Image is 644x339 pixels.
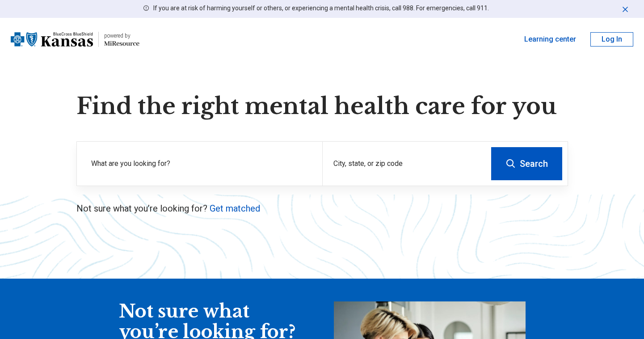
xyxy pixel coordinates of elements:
button: Log In [590,32,633,47]
h1: Find the right mental health care for you [76,93,568,120]
a: Get matched [210,203,260,214]
p: Not sure what you’re looking for? [76,202,568,215]
div: powered by [104,32,139,40]
label: What are you looking for? [91,158,311,169]
p: If you are at risk of harming yourself or others, or experiencing a mental health crisis, call 98... [153,4,489,13]
button: Dismiss [621,4,630,14]
a: Learning center [524,34,576,45]
img: Blue Cross Blue Shield Kansas [11,29,93,50]
button: Search [491,147,562,180]
a: Blue Cross Blue Shield Kansaspowered by [11,29,139,50]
